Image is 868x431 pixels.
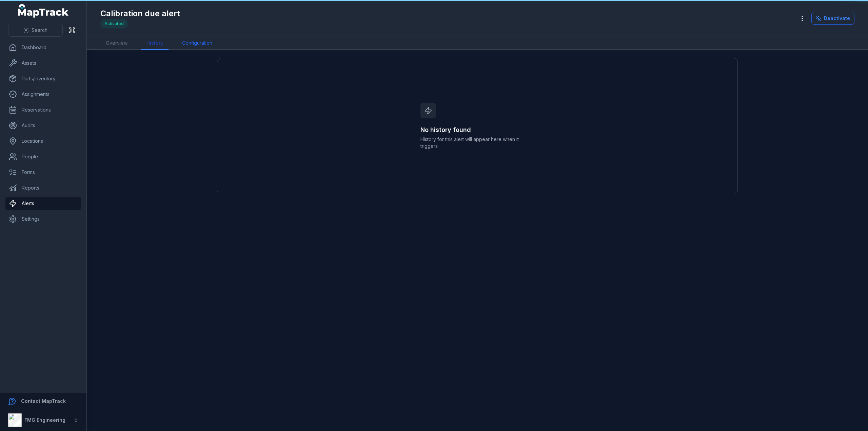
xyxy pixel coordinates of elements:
[5,181,81,195] a: Reports
[141,37,169,50] a: History
[5,134,81,148] a: Locations
[32,27,47,34] span: Search
[5,197,81,210] a: Alerts
[5,165,81,179] a: Forms
[5,150,81,163] a: People
[5,41,81,54] a: Dashboard
[5,212,81,226] a: Settings
[177,37,218,50] a: Configuration
[21,398,66,404] strong: Contact MapTrack
[100,19,128,28] div: Activated
[5,119,81,132] a: Audits
[100,37,133,50] a: Overview
[811,12,854,25] button: Deactivate
[8,24,63,37] button: Search
[5,56,81,70] a: Assets
[24,417,65,423] strong: FMG Engineering
[5,87,81,101] a: Assignments
[420,125,534,135] h3: No history found
[5,72,81,85] a: Parts/Inventory
[18,4,69,18] a: MapTrack
[420,136,534,150] span: History for this alert will appear here when it triggers
[100,8,180,19] h1: Calibration due alert
[5,103,81,117] a: Reservations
